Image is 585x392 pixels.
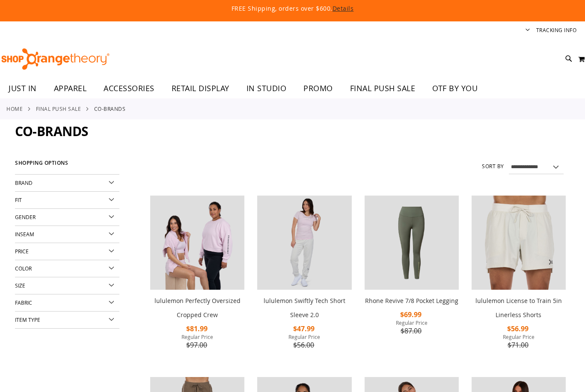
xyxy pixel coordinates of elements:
div: Item Type [15,312,119,329]
span: IN STUDIO [246,79,287,98]
a: PROMO [295,79,341,98]
a: RETAIL DISPLAY [163,79,238,98]
span: $97.00 [186,340,208,350]
span: FINAL PUSH SALE [350,79,416,98]
span: Regular Price [150,333,244,340]
span: Gender [15,214,36,220]
a: APPAREL [45,79,95,98]
span: Item Type [15,316,40,323]
span: $87.00 [401,326,423,336]
span: JUST IN [9,79,37,98]
a: Rhone Revive 7/8 Pocket Legging [365,196,459,291]
a: lululemon Swiftly Tech Short Sleeve 2.0 [264,297,345,319]
a: lululemon License to Train 5in Linerless Shorts [472,196,566,291]
span: $69.99 [400,310,423,319]
p: FREE Shipping, orders over $600. [36,4,549,13]
span: Price [15,248,29,255]
span: $71.00 [508,340,530,350]
div: product [253,191,356,373]
a: lululemon Perfectly Oversized Cropped Crew [150,196,244,291]
div: Price [15,243,119,260]
a: ACCESSORIES [95,79,163,98]
span: $81.99 [186,324,209,333]
span: $47.99 [293,324,316,333]
span: Regular Price [257,333,351,340]
div: product [360,191,463,359]
a: OTF BY YOU [424,79,486,98]
div: Fabric [15,294,119,312]
div: Inseam [15,226,119,243]
a: Tracking Info [536,27,577,34]
a: FINAL PUSH SALE [36,105,81,113]
span: PROMO [303,79,333,98]
label: Sort By [482,163,504,170]
span: Inseam [15,231,34,238]
span: ACCESSORIES [104,79,154,98]
img: lululemon Perfectly Oversized Cropped Crew [150,196,244,290]
div: Fit [15,192,119,209]
div: product [467,191,570,373]
span: Fit [15,196,22,203]
a: lululemon Perfectly Oversized Cropped Crew [154,297,241,319]
span: Fabric [15,299,32,306]
img: lululemon License to Train 5in Linerless Shorts [472,196,566,290]
span: OTF BY YOU [432,79,478,98]
a: Details [333,4,354,12]
span: Size [15,282,25,289]
img: lululemon Swiftly Tech Short Sleeve 2.0 [257,196,351,290]
img: Rhone Revive 7/8 Pocket Legging [365,196,459,290]
div: Gender [15,209,119,226]
span: Co-Brands [15,122,89,140]
strong: Shopping Options [15,156,119,175]
a: lululemon Swiftly Tech Short Sleeve 2.0 [257,196,351,291]
div: Brand [15,175,119,192]
span: Brand [15,179,33,186]
div: Size [15,277,119,294]
span: Regular Price [365,319,459,326]
span: $56.99 [507,324,530,333]
span: Color [15,265,32,272]
strong: Co-Brands [94,105,126,113]
div: product [146,191,249,373]
a: Rhone Revive 7/8 Pocket Legging [365,297,458,305]
span: APPAREL [54,79,87,98]
a: IN STUDIO [238,79,295,98]
div: Color [15,260,119,277]
span: RETAIL DISPLAY [172,79,229,98]
a: FINAL PUSH SALE [341,79,424,98]
a: Home [6,105,23,113]
a: lululemon License to Train 5in Linerless Shorts [475,297,562,319]
button: Account menu [526,27,530,35]
span: $56.00 [293,340,315,350]
span: Regular Price [472,333,566,340]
